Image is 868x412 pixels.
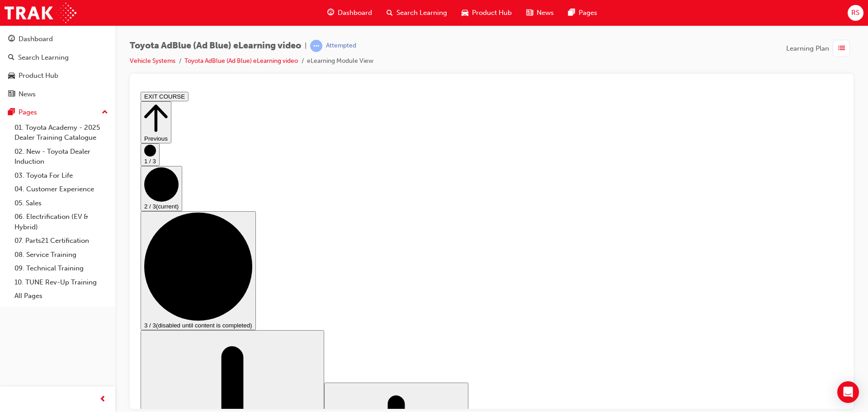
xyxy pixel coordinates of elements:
span: Search Learning [396,8,447,18]
span: Learning Plan [786,43,829,54]
a: 08. Service Training [11,248,112,262]
a: Product Hub [4,67,112,84]
a: news-iconNews [519,4,561,22]
span: list-icon [838,43,845,54]
div: Dashboard [19,34,53,44]
span: Pages [579,8,597,18]
div: Search Learning [18,52,69,63]
div: Attempted [326,42,356,50]
a: News [4,86,112,103]
span: search-icon [387,7,393,19]
a: search-iconSearch Learning [379,4,454,22]
span: 1 / 3 [7,70,19,76]
a: Dashboard [4,31,112,47]
span: Previous [7,47,31,54]
span: car-icon [462,7,468,19]
img: Trak [5,3,76,23]
span: RS [851,8,859,18]
button: 3 / 3(disabled until content is completed) [4,123,119,242]
span: guage-icon [8,35,15,43]
button: Pages [4,104,112,121]
a: 02. New - Toyota Dealer Induction [11,145,112,169]
span: prev-icon [99,394,106,405]
button: Learning Plan [786,40,854,57]
a: 06. Electrification (EV & Hybrid) [11,210,112,234]
button: EXIT COURSE [4,4,52,13]
span: Product Hub [472,8,512,18]
a: Toyota AdBlue (Ad Blue) eLearning video [184,57,298,65]
span: pages-icon [568,7,575,19]
span: Dashboard [338,8,372,18]
a: 03. Toyota For Life [11,169,112,183]
a: 05. Sales [11,196,112,210]
button: 2 / 3(current) [4,78,45,123]
a: 10. TUNE Rev-Up Training [11,275,112,289]
button: Previous [4,13,34,55]
span: up-icon [102,107,108,118]
span: 2 / 3 [7,115,19,122]
span: News [537,8,554,18]
div: News [19,89,36,99]
span: car-icon [8,72,15,80]
span: pages-icon [8,109,15,117]
span: guage-icon [327,7,334,19]
a: car-iconProduct Hub [454,4,519,22]
a: 07. Parts21 Certification [11,234,112,248]
a: 01. Toyota Academy - 2025 Dealer Training Catalogue [11,121,112,145]
a: 09. Technical Training [11,261,112,275]
a: guage-iconDashboard [320,4,379,22]
span: learningRecordVerb_ATTEMPT-icon [310,40,322,52]
button: DashboardSearch LearningProduct HubNews [4,29,112,104]
span: search-icon [8,54,14,62]
span: news-icon [526,7,533,19]
span: Toyota AdBlue (Ad Blue) eLearning video [130,41,301,51]
div: Product Hub [19,71,58,81]
div: Pages [19,107,37,118]
a: 04. Customer Experience [11,182,112,196]
div: Open Intercom Messenger [837,381,859,403]
li: eLearning Module View [307,56,373,66]
button: 1 / 3 [4,55,23,78]
button: RS [848,5,863,21]
span: 3 / 3 [7,234,19,241]
a: All Pages [11,289,112,303]
a: Search Learning [4,49,112,66]
span: news-icon [8,90,15,99]
a: pages-iconPages [561,4,604,22]
a: Vehicle Systems [130,57,175,65]
span: | [305,41,307,51]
